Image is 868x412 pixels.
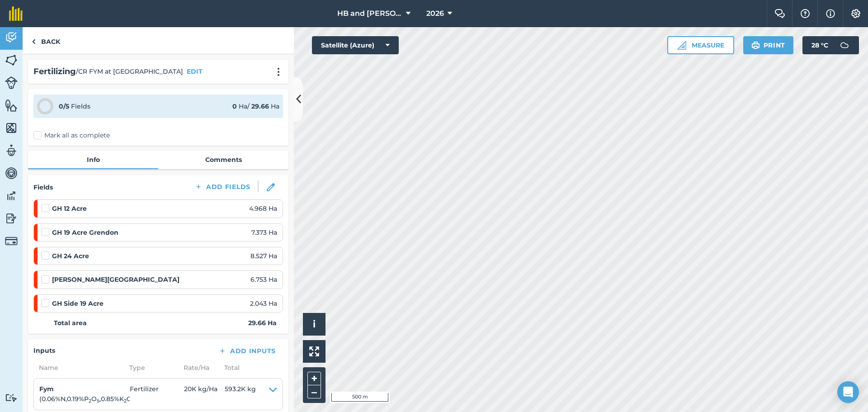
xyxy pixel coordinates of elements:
[5,31,18,44] img: svg+xml;base64,PD94bWwgdmVyc2lvbj0iMS4wIiBlbmNvZGluZz0idXRmLTgiPz4KPCEtLSBHZW5lcmF0b3I6IEFkb2JlIE...
[743,36,794,54] button: Print
[33,131,110,140] label: Mark all as complete
[850,9,861,18] img: A cog icon
[249,204,277,213] span: 4.968 Ha
[178,363,219,373] span: Rate/ Ha
[303,313,325,336] button: i
[33,346,55,355] h4: Inputs
[89,398,91,404] sub: 2
[39,394,130,404] p: ( 0.06 % N , 0.19 % P O , 0.85 % K O , 0.18 % MgO , 0.24 % SO )
[33,363,124,373] span: Name
[225,384,256,404] span: 593.2K kg
[250,251,277,261] span: 8.527 Ha
[124,363,178,373] span: Type
[307,385,321,398] button: –
[23,27,69,54] a: Back
[5,212,18,225] img: svg+xml;base64,PD94bWwgdmVyc2lvbj0iMS4wIiBlbmNvZGluZz0idXRmLTgiPz4KPCEtLSBHZW5lcmF0b3I6IEFkb2JlIE...
[5,144,18,157] img: svg+xml;base64,PD94bWwgdmVyc2lvbj0iMS4wIiBlbmNvZGluZz0idXRmLTgiPz4KPCEtLSBHZW5lcmF0b3I6IEFkb2JlIE...
[232,102,237,110] strong: 0
[426,8,444,19] span: 2026
[187,180,258,193] button: Add Fields
[52,275,179,284] strong: [PERSON_NAME][GEOGRAPHIC_DATA]
[667,36,734,54] button: Measure
[5,53,18,67] img: svg+xml;base64,PHN2ZyB4bWxucz0iaHR0cDovL3d3dy53My5vcmcvMjAwMC9zdmciIHdpZHRoPSI1NiIgaGVpZ2h0PSI2MC...
[826,8,835,19] img: svg+xml;base64,PHN2ZyB4bWxucz0iaHR0cDovL3d3dy53My5vcmcvMjAwMC9zdmciIHdpZHRoPSIxNyIgaGVpZ2h0PSIxNy...
[52,298,104,308] strong: GH Side 19 Acre
[835,36,854,54] img: svg+xml;base64,PD94bWwgdmVyc2lvbj0iMS4wIiBlbmNvZGluZz0idXRmLTgiPz4KPCEtLSBHZW5lcmF0b3I6IEFkb2JlIE...
[97,398,99,404] sub: 5
[54,318,87,328] strong: Total area
[312,36,399,54] button: Satellite (Azure)
[251,102,269,110] strong: 29.66
[32,36,36,47] img: svg+xml;base64,PHN2ZyB4bWxucz0iaHR0cDovL3d3dy53My5vcmcvMjAwMC9zdmciIHdpZHRoPSI5IiBoZWlnaHQ9IjI0Ii...
[5,235,18,247] img: svg+xml;base64,PD94bWwgdmVyc2lvbj0iMS4wIiBlbmNvZGluZz0idXRmLTgiPz4KPCEtLSBHZW5lcmF0b3I6IEFkb2JlIE...
[52,251,89,261] strong: GH 24 Acre
[5,393,18,402] img: svg+xml;base64,PD94bWwgdmVyc2lvbj0iMS4wIiBlbmNvZGluZz0idXRmLTgiPz4KPCEtLSBHZW5lcmF0b3I6IEFkb2JlIE...
[273,67,284,76] img: svg+xml;base64,PHN2ZyB4bWxucz0iaHR0cDovL3d3dy53My5vcmcvMjAwMC9zdmciIHdpZHRoPSIyMCIgaGVpZ2h0PSIyNC...
[802,36,859,54] button: 28 °C
[307,372,321,385] button: +
[39,384,277,404] summary: Fym(0.06%N,0.19%P2O5,0.85%K2O,0.18%MgO,0.24%SO)Fertilizer20K kg/Ha593.2K kg
[52,204,87,213] strong: GH 12 Acre
[250,275,277,284] span: 6.753 Ha
[33,65,76,78] h2: Fertilizing
[59,101,90,111] div: Fields
[837,381,859,403] div: Open Intercom Messenger
[39,384,130,394] h4: Fym
[251,227,277,237] span: 7.373 Ha
[130,384,184,404] span: Fertilizer
[5,189,18,203] img: svg+xml;base64,PD94bWwgdmVyc2lvbj0iMS4wIiBlbmNvZGluZz0idXRmLTgiPz4KPCEtLSBHZW5lcmF0b3I6IEFkb2JlIE...
[267,183,275,191] img: svg+xml;base64,PHN2ZyB3aWR0aD0iMTgiIGhlaWdodD0iMTgiIHZpZXdCb3g9IjAgMCAxOCAxOCIgZmlsbD0ibm9uZSIgeG...
[211,345,283,357] button: Add Inputs
[33,182,53,192] h4: Fields
[59,102,69,110] strong: 0 / 5
[248,318,277,328] strong: 29.66 Ha
[337,8,402,19] span: HB and [PERSON_NAME]
[52,227,118,237] strong: GH 19 Acre Grendon
[677,41,686,50] img: Ruler icon
[800,9,811,18] img: A question mark icon
[232,101,279,111] div: Ha / Ha
[184,384,225,404] span: 20K kg / Ha
[158,151,288,168] a: Comments
[5,166,18,180] img: svg+xml;base64,PD94bWwgdmVyc2lvbj0iMS4wIiBlbmNvZGluZz0idXRmLTgiPz4KPCEtLSBHZW5lcmF0b3I6IEFkb2JlIE...
[313,318,316,330] span: i
[28,151,158,168] a: Info
[774,9,785,18] img: Two speech bubbles overlapping with the left bubble in the forefront
[5,99,18,112] img: svg+xml;base64,PHN2ZyB4bWxucz0iaHR0cDovL3d3dy53My5vcmcvMjAwMC9zdmciIHdpZHRoPSI1NiIgaGVpZ2h0PSI2MC...
[250,298,277,308] span: 2.043 Ha
[5,121,18,135] img: svg+xml;base64,PHN2ZyB4bWxucz0iaHR0cDovL3d3dy53My5vcmcvMjAwMC9zdmciIHdpZHRoPSI1NiIgaGVpZ2h0PSI2MC...
[219,363,240,373] span: Total
[124,398,127,404] sub: 2
[751,40,760,51] img: svg+xml;base64,PHN2ZyB4bWxucz0iaHR0cDovL3d3dy53My5vcmcvMjAwMC9zdmciIHdpZHRoPSIxOSIgaGVpZ2h0PSIyNC...
[9,6,23,21] img: fieldmargin Logo
[309,346,319,356] img: Four arrows, one pointing top left, one top right, one bottom right and the last bottom left
[5,76,18,89] img: svg+xml;base64,PD94bWwgdmVyc2lvbj0iMS4wIiBlbmNvZGluZz0idXRmLTgiPz4KPCEtLSBHZW5lcmF0b3I6IEFkb2JlIE...
[187,66,203,76] button: EDIT
[811,36,828,54] span: 28 ° C
[76,66,183,76] span: / CR FYM at [GEOGRAPHIC_DATA]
